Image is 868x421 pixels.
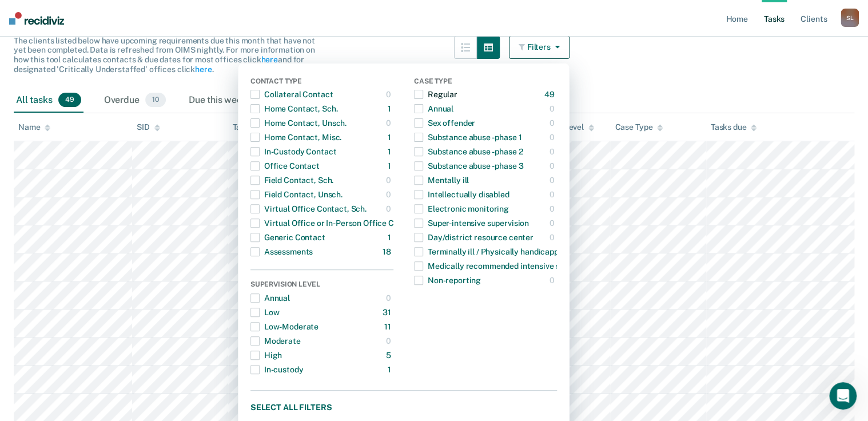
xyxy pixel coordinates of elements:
[386,200,393,218] div: 0
[383,243,393,261] div: 18
[509,36,570,59] button: Filters
[250,114,347,132] div: Home Contact, Unsch.
[250,185,343,204] div: Field Contact, Unsch.
[386,185,393,204] div: 0
[250,303,280,321] div: Low
[383,303,393,321] div: 31
[261,55,277,64] a: here
[388,228,393,247] div: 1
[386,346,393,364] div: 5
[386,332,393,350] div: 0
[250,400,557,414] button: Select all filters
[250,346,282,364] div: High
[550,128,557,146] div: 0
[550,142,557,161] div: 0
[14,88,83,113] div: All tasks49
[414,228,533,247] div: Day/district resource center
[414,77,557,88] div: Case Type
[544,85,557,104] div: 49
[550,271,557,289] div: 0
[250,157,320,175] div: Office Contact
[250,332,301,350] div: Moderate
[250,228,325,247] div: Generic Contact
[550,200,557,218] div: 0
[829,382,857,410] iframe: Intercom live chat
[550,114,557,132] div: 0
[195,65,212,74] a: here
[137,122,160,132] div: SID
[414,100,453,118] div: Annual
[388,142,393,161] div: 1
[414,128,522,146] div: Substance abuse - phase 1
[386,114,393,132] div: 0
[550,100,557,118] div: 0
[250,214,419,232] div: Virtual Office or In-Person Office Contact
[550,214,557,232] div: 0
[250,142,336,161] div: In-Custody Contact
[414,171,469,189] div: Mentally ill
[550,171,557,189] div: 0
[414,214,529,232] div: Super-intensive supervision
[841,9,859,27] button: SL
[841,9,859,27] div: S L
[414,257,598,275] div: Medically recommended intensive supervision
[386,289,393,307] div: 0
[414,85,457,104] div: Regular
[9,12,64,25] img: Recidiviz
[18,122,50,132] div: Name
[550,157,557,175] div: 0
[388,100,393,118] div: 1
[145,93,166,108] span: 10
[250,77,393,88] div: Contact Type
[414,271,481,289] div: Non-reporting
[615,122,663,132] div: Case Type
[414,142,523,161] div: Substance abuse - phase 2
[414,200,509,218] div: Electronic monitoring
[388,128,393,146] div: 1
[14,36,315,74] span: The clients listed below have upcoming requirements due this month that have not yet been complet...
[250,360,304,379] div: In-custody
[250,100,337,118] div: Home Contact, Sch.
[250,128,341,146] div: Home Contact, Misc.
[414,157,524,175] div: Substance abuse - phase 3
[250,243,313,261] div: Assessments
[233,122,260,132] div: Task
[250,200,367,218] div: Virtual Office Contact, Sch.
[388,360,393,379] div: 1
[186,88,273,113] div: Due this week0
[102,88,168,113] div: Overdue10
[550,185,557,204] div: 0
[414,243,568,261] div: Terminally ill / Physically handicapped
[550,228,557,247] div: 0
[58,93,81,108] span: 49
[250,171,333,189] div: Field Contact, Sch.
[414,185,509,204] div: Intellectually disabled
[250,280,393,291] div: Supervision Level
[386,85,393,104] div: 0
[384,317,393,336] div: 11
[388,157,393,175] div: 1
[250,85,333,104] div: Collateral Contact
[386,171,393,189] div: 0
[250,317,318,336] div: Low-Moderate
[711,122,757,132] div: Tasks due
[414,114,475,132] div: Sex offender
[250,289,290,307] div: Annual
